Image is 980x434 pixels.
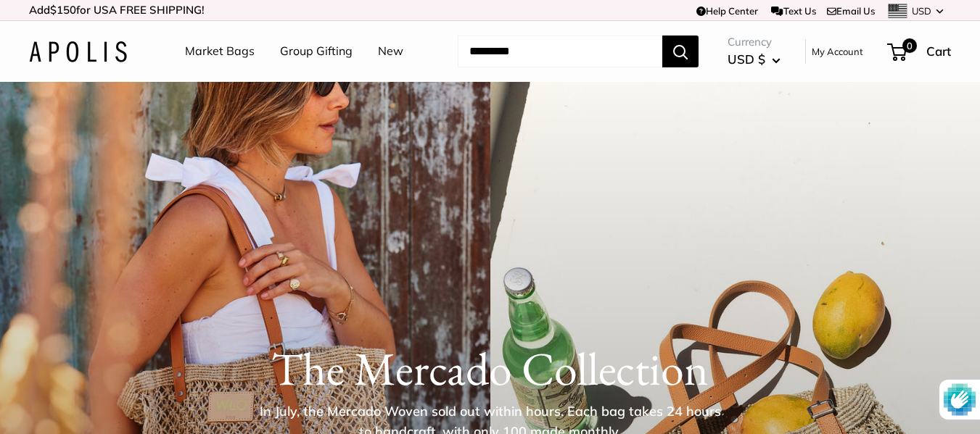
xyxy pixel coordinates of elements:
[902,38,917,53] span: 0
[50,3,76,17] span: $150
[944,380,976,420] img: Protected by hCaptcha
[378,41,403,62] a: New
[771,5,815,17] a: Text Us
[812,43,863,60] a: My Account
[728,48,781,71] button: USD $
[696,5,758,17] a: Help Center
[458,36,662,67] input: Search...
[889,40,951,63] a: 0 Cart
[827,5,875,17] a: Email Us
[185,41,255,62] a: Market Bags
[29,41,127,62] img: Apolis
[29,341,951,396] h1: The Mercado Collection
[926,43,951,59] span: Cart
[912,5,931,17] span: USD
[728,51,765,67] span: USD $
[728,32,781,52] span: Currency
[662,36,699,67] button: Search
[280,41,353,62] a: Group Gifting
